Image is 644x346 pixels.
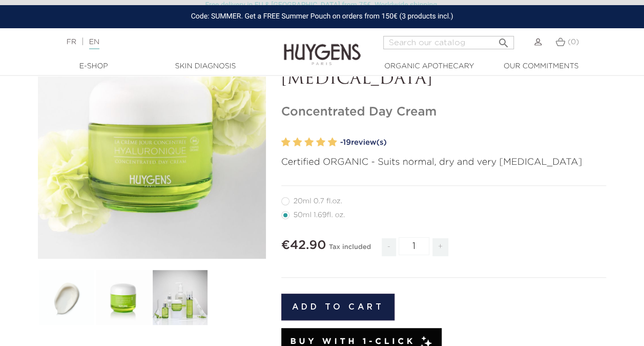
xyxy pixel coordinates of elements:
a: E-Shop [43,61,145,72]
a: Organic Apothecary [378,61,481,72]
i:  [497,34,510,46]
h1: Concentrated Day Cream [281,105,607,120]
button: Add to cart [281,294,395,320]
span: €42.90 [281,239,326,252]
div: Tax included [329,236,371,264]
img: Huygens [284,27,361,67]
button:  [494,33,513,47]
a: Skin Diagnosis [154,61,257,72]
a: -19review(s) [340,135,607,150]
div: | [61,36,261,48]
label: 1 [281,135,290,150]
span: - [382,238,396,256]
span: 19 [343,139,351,146]
a: FR [67,39,76,46]
p: Certified ORGANIC - Suits normal, dry and very [MEDICAL_DATA] [281,156,607,169]
label: 50ml 1.69fl. oz. [281,211,358,219]
label: 4 [316,135,325,150]
label: 2 [293,135,302,150]
label: 20ml 0.7 fl.oz. [281,197,355,205]
input: Quantity [399,237,429,255]
input: Search [383,36,514,49]
span: (0) [568,39,579,46]
a: Our commitments [490,61,592,72]
a: EN [89,39,99,49]
label: 3 [304,135,314,150]
label: 5 [328,135,337,150]
span: + [432,238,449,256]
